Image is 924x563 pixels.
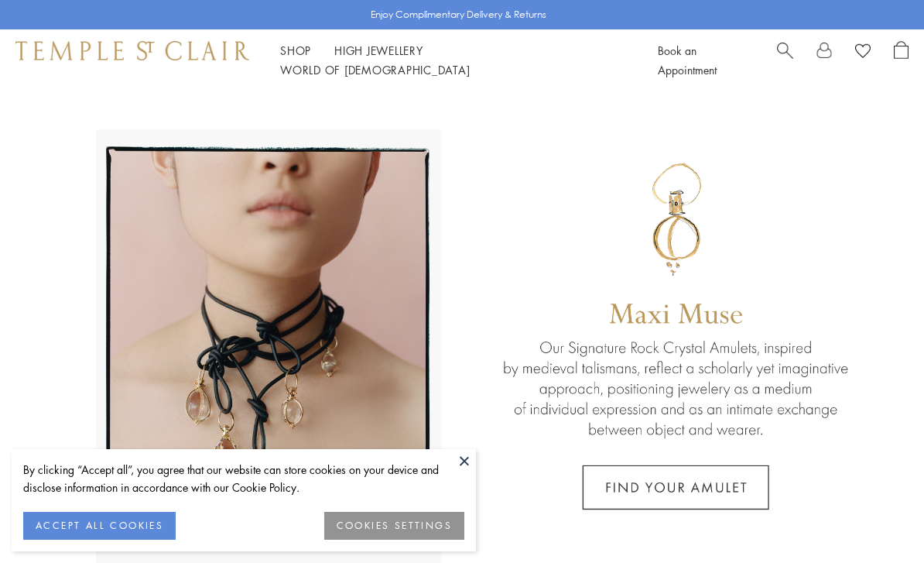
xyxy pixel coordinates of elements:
iframe: Gorgias live chat messenger [847,490,909,548]
div: By clicking “Accept all”, you agree that our website can store cookies on your device and disclos... [23,461,464,496]
a: World of [DEMOGRAPHIC_DATA]World of [DEMOGRAPHIC_DATA] [280,62,470,77]
a: ShopShop [280,43,311,58]
button: COOKIES SETTINGS [324,512,464,540]
a: High JewelleryHigh Jewellery [334,43,423,58]
a: View Wishlist [855,41,871,64]
p: Enjoy Complimentary Delivery & Returns [371,7,546,22]
nav: Main navigation [280,41,623,80]
a: Search [777,41,793,80]
a: Book an Appointment [658,43,717,77]
button: ACCEPT ALL COOKIES [23,512,176,540]
img: Temple St. Clair [15,41,249,60]
a: Open Shopping Bag [894,41,909,80]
